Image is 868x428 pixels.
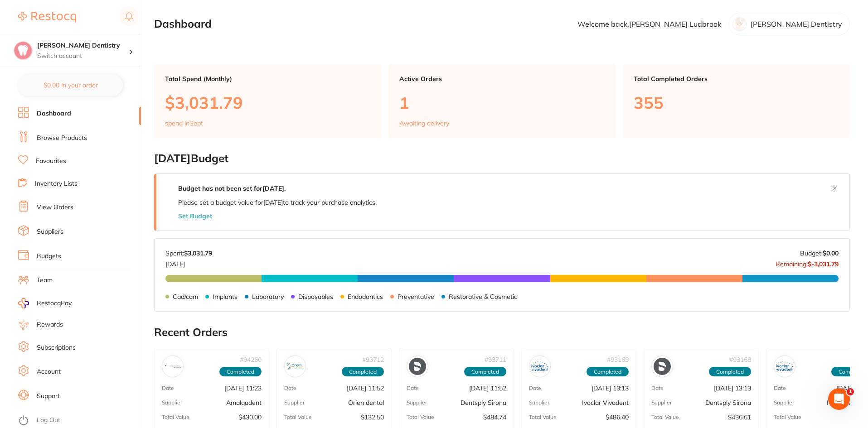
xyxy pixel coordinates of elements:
a: View Orders [37,203,73,212]
p: Switch account [37,52,129,61]
p: Date [651,385,664,391]
p: Total Value [774,414,801,420]
p: Supplier [162,399,182,406]
h4: Ashmore Dentistry [37,41,129,50]
p: 1 [399,93,605,112]
p: Restorative & Cosmetic [449,293,517,300]
p: Total Value [284,414,312,420]
img: Restocq Logo [18,12,76,23]
p: # 93168 [729,356,751,363]
img: Dentsply Sirona [409,358,426,375]
button: Log Out [18,414,138,428]
p: # 93712 [362,356,384,363]
a: Restocq Logo [18,7,76,28]
p: Spent: [165,250,212,257]
p: Ivoclar Vivadent [582,399,629,406]
p: Endodontics [348,293,383,300]
a: Subscriptions [37,343,76,352]
p: [DATE] [165,257,212,268]
p: [DATE] 11:23 [224,385,262,392]
button: $0.00 in your order [18,74,123,96]
p: Total Completed Orders [634,75,839,82]
p: Preventative [398,293,434,300]
p: Date [529,385,541,391]
a: Dashboard [37,109,71,118]
img: Amalgadent [164,358,181,375]
p: spend in Sept [165,120,203,127]
p: Supplier [284,399,305,406]
iframe: Intercom live chat [828,388,850,410]
span: Completed [342,367,384,377]
p: Supplier [529,399,549,406]
p: Date [162,385,174,391]
span: Completed [709,367,751,377]
a: Favourites [36,157,66,166]
p: # 93711 [485,356,506,363]
p: Implants [213,293,238,300]
a: Total Completed Orders355 [623,64,850,138]
a: Support [37,392,60,401]
img: Ashmore Dentistry [14,42,32,60]
p: # 94260 [240,356,262,363]
span: Completed [219,367,262,377]
p: Budget: [800,250,839,257]
p: $486.40 [606,414,629,421]
a: Account [37,367,61,376]
a: Rewards [37,320,63,329]
span: Completed [464,367,506,377]
strong: Budget has not been set for [DATE] . [178,184,286,192]
span: 1 [847,388,854,395]
p: Total Value [651,414,679,420]
span: RestocqPay [37,299,72,308]
p: [PERSON_NAME] Dentistry [751,20,842,28]
a: Browse Products [37,134,87,143]
p: Cad/cam [173,293,198,300]
p: Amalgadent [226,399,262,406]
a: Suppliers [37,227,63,236]
img: RestocqPay [18,298,29,308]
h2: Dashboard [154,18,212,30]
strong: $0.00 [823,249,839,257]
p: Supplier [407,399,427,406]
p: $436.61 [728,414,751,421]
strong: $-3,031.79 [808,260,839,268]
p: $3,031.79 [165,93,370,112]
a: Budgets [37,252,61,261]
p: [DATE] 11:52 [469,385,506,392]
a: RestocqPay [18,298,72,308]
p: Date [774,385,786,391]
h2: [DATE] Budget [154,152,850,165]
p: [DATE] 13:13 [592,385,629,392]
a: Team [37,276,53,285]
p: Total Value [529,414,557,420]
img: Orien dental [286,358,304,375]
p: Awaiting delivery [399,120,449,127]
p: Supplier [651,399,672,406]
p: Supplier [774,399,794,406]
h2: Recent Orders [154,326,850,339]
p: $484.74 [483,414,506,421]
p: Date [407,385,419,391]
strong: $3,031.79 [184,249,212,257]
p: # 93169 [607,356,629,363]
p: Dentsply Sirona [461,399,506,406]
p: $132.50 [361,414,384,421]
p: Welcome back, [PERSON_NAME] Ludbrook [577,20,721,28]
p: Laboratory [252,293,284,300]
p: Remaining: [776,257,839,268]
a: Log Out [37,416,60,425]
p: Dentsply Sirona [705,399,751,406]
p: Orien dental [348,399,384,406]
a: Active Orders1Awaiting delivery [388,64,616,138]
p: Total Value [162,414,189,420]
a: Total Spend (Monthly)$3,031.79spend inSept [154,64,381,138]
p: Please set a budget value for [DATE] to track your purchase analytics. [178,199,377,206]
p: [DATE] 11:52 [347,385,384,392]
img: Dentsply Sirona [654,358,671,375]
p: Date [284,385,296,391]
p: Disposables [298,293,333,300]
img: Ivoclar Vivadent [531,358,548,375]
span: Completed [587,367,629,377]
p: [DATE] 13:13 [714,385,751,392]
button: Set Budget [178,212,212,220]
